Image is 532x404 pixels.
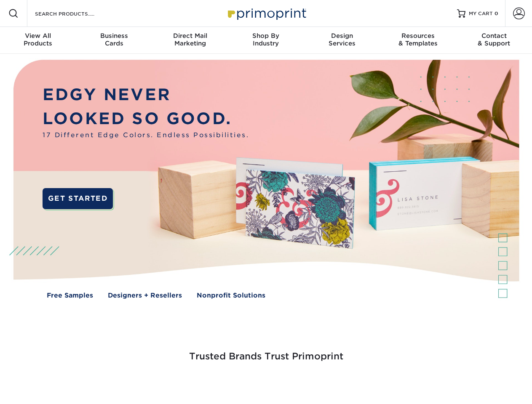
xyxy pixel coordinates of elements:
span: Design [304,32,380,40]
a: Free Samples [47,291,93,300]
input: SEARCH PRODUCTS..... [34,8,116,19]
a: GET STARTED [43,188,113,209]
div: Cards [76,32,152,47]
span: Shop By [228,32,304,40]
span: Resources [380,32,456,40]
a: Designers + Resellers [108,291,182,300]
a: BusinessCards [76,27,152,54]
a: Resources& Templates [380,27,456,54]
p: LOOKED SO GOOD. [43,107,249,131]
div: Services [304,32,380,47]
img: Amazon [375,384,375,384]
a: Shop ByIndustry [228,27,304,54]
div: Marketing [152,32,228,47]
span: Business [76,32,152,40]
span: 0 [495,11,498,16]
img: Goodwill [455,384,455,384]
p: EDGY NEVER [43,83,249,107]
img: Primoprint [224,4,308,22]
h3: Trusted Brands Trust Primoprint [20,331,513,372]
span: Direct Mail [152,32,228,40]
span: Contact [456,32,532,40]
img: Google [215,384,215,384]
span: MY CART [469,10,493,17]
a: Contact& Support [456,27,532,54]
img: Mini [295,384,295,384]
a: Nonprofit Solutions [197,291,265,300]
a: DesignServices [304,27,380,54]
div: & Templates [380,32,456,47]
img: Freeform [126,384,127,384]
a: Direct MailMarketing [152,27,228,54]
div: & Support [456,32,532,47]
div: Industry [228,32,304,47]
img: Smoothie King [61,384,61,384]
span: 17 Different Edge Colors. Endless Possibilities. [43,130,249,140]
